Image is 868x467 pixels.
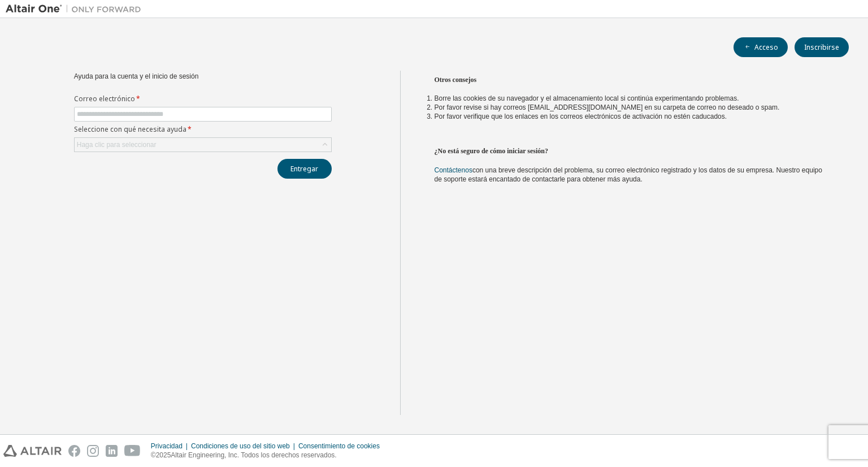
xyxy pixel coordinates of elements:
[795,37,849,57] button: Inscribirse
[754,42,778,52] font: Acceso
[75,138,331,152] div: Haga clic para seleccionar
[151,442,183,450] font: Privacidad
[68,445,80,457] img: facebook.svg
[74,72,199,80] font: Ayuda para la cuenta y el inicio de sesión
[435,94,739,102] font: Borre las cookies de su navegador y el almacenamiento local si continúa experimentando problemas.
[435,103,780,111] font: Por favor revise si hay correos [EMAIL_ADDRESS][DOMAIN_NAME] en su carpeta de correo no deseado o...
[277,159,332,179] button: Entregar
[3,445,62,457] img: altair_logo.svg
[435,166,822,183] font: con una breve descripción del problema, su correo electrónico registrado y los datos de su empres...
[171,451,336,459] font: Altair Engineering, Inc. Todos los derechos reservados.
[124,445,141,457] img: youtube.svg
[435,113,727,120] font: Por favor verifique que los enlaces en los correos electrónicos de activación no estén caducados.
[435,76,477,84] font: Otros consejos
[298,442,380,450] font: Consentimiento de cookies
[734,37,788,57] button: Acceso
[6,3,147,15] img: Altair Uno
[435,147,549,155] font: ¿No está seguro de cómo iniciar sesión?
[74,124,186,134] font: Seleccione con qué necesita ayuda
[151,451,156,459] font: ©
[804,42,839,52] font: Inscribirse
[191,442,290,450] font: Condiciones de uso del sitio web
[77,141,157,149] font: Haga clic para seleccionar
[87,445,99,457] img: instagram.svg
[74,94,135,103] font: Correo electrónico
[435,166,472,174] a: Contáctenos
[156,451,171,459] font: 2025
[106,445,118,457] img: linkedin.svg
[290,164,318,174] font: Entregar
